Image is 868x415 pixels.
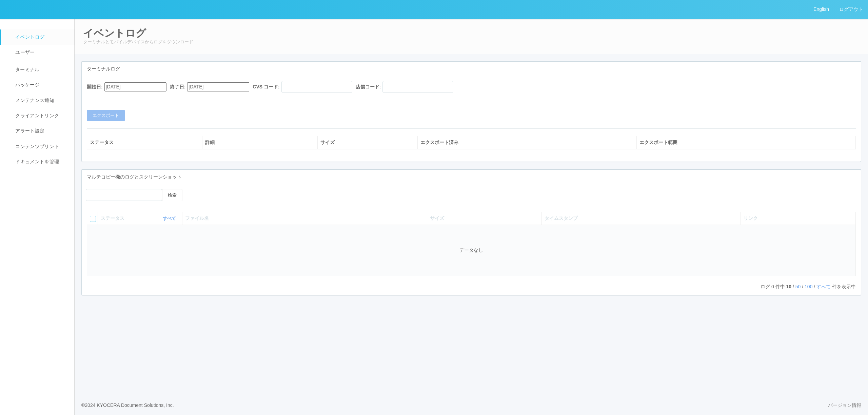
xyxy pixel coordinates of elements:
label: CVS コード: [253,83,279,90]
span: 10 [786,284,792,289]
span: サイズ [430,215,444,221]
a: アラート設定 [1,123,80,139]
span: メンテナンス通知 [14,98,54,103]
a: すべて [163,216,178,221]
button: すべて [161,215,179,222]
span: パッケージ [14,82,40,87]
label: 開始日: [87,83,103,90]
span: タイムスタンプ [545,215,578,221]
div: 詳細 [205,139,315,146]
span: ステータス [101,215,126,222]
div: ステータス [90,139,199,146]
span: ドキュメントを管理 [14,159,59,164]
span: ファイル名 [185,215,209,221]
a: コンテンツプリント [1,139,80,154]
div: サイズ [320,139,415,146]
span: イベントログ [14,34,44,40]
p: ターミナルとモバイルデバイスからログをダウンロード [83,39,860,45]
div: マルチコピー機のログとスクリーンショット [82,170,861,184]
button: 検索 [162,189,182,201]
a: クライアントリンク [1,108,80,123]
div: リンク [744,215,853,222]
div: ターミナルログ [82,62,861,76]
a: すべて [816,284,832,289]
a: パッケージ [1,77,80,92]
label: 終了日: [170,83,186,90]
button: エクスポート [87,110,125,121]
a: 100 [805,284,812,289]
span: ユーザー [14,49,35,55]
span: クライアントリンク [14,113,59,118]
span: ターミナル [14,67,40,72]
span: © 2024 KYOCERA Document Solutions, Inc. [81,402,174,408]
a: 50 [795,284,801,289]
h2: イベントログ [83,27,860,39]
a: ドキュメントを管理 [1,154,80,169]
a: ユーザー [1,45,80,60]
div: エクスポート範囲 [639,139,853,146]
span: アラート設定 [14,128,44,133]
a: バージョン情報 [828,402,861,409]
span: 0 [770,284,775,289]
div: エクスポート済み [420,139,634,146]
a: イベントログ [1,29,80,45]
a: ターミナル [1,60,80,77]
span: コンテンツプリント [14,144,59,149]
td: データなし [87,225,856,276]
label: 店舗コード: [356,83,381,90]
a: メンテナンス通知 [1,93,80,108]
p: ログ 件中 / / / 件を表示中 [761,283,856,290]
